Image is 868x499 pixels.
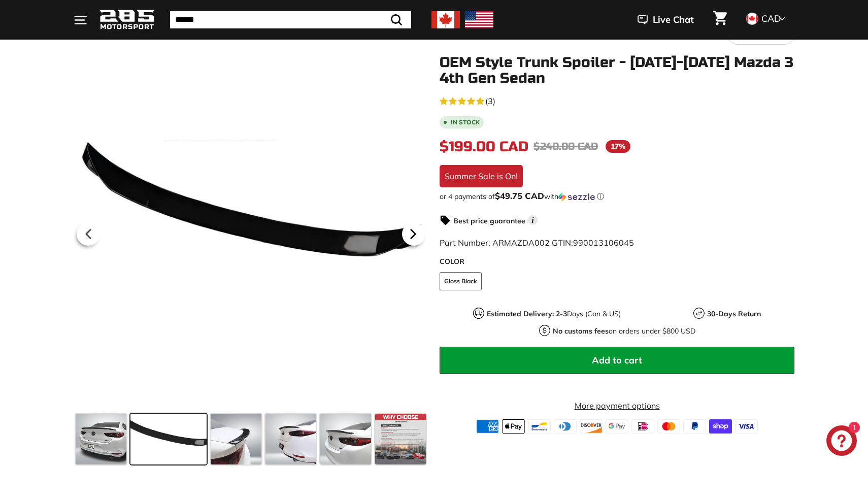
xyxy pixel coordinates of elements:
span: 990013106045 [573,238,634,248]
span: Add to cart [592,354,642,366]
img: Logo_285_Motorsport_areodynamics_components [99,8,155,32]
div: Summer Sale is On! [440,165,523,187]
img: master [657,419,680,434]
strong: 30-Days Return [707,309,761,318]
h1: OEM Style Trunk Spoiler - [DATE]-[DATE] Mazda 3 4th Gen Sedan [440,55,794,86]
div: or 4 payments of$49.75 CADwithSezzle Click to learn more about Sezzle [440,191,794,202]
img: diners_club [554,419,577,434]
img: Sezzle [558,192,595,202]
span: i [528,215,538,225]
a: More payment options [440,400,794,412]
span: $199.00 CAD [440,138,528,155]
inbox-online-store-chat: Shopify online store chat [823,425,860,458]
img: apple_pay [502,419,525,434]
strong: Estimated Delivery: 2-3 [487,309,567,318]
p: Days (Can & US) [487,309,621,319]
strong: No customs fees [553,326,609,336]
strong: Best price guarantee [453,216,525,225]
button: Add to cart [440,347,794,374]
img: google_pay [606,419,628,434]
img: bancontact [528,419,551,434]
label: COLOR [440,256,794,267]
img: american_express [476,419,499,434]
div: or 4 payments of with [440,191,794,202]
img: visa [735,419,758,434]
a: 5.0 rating (3 votes) [440,94,794,107]
span: 17% [606,140,630,153]
span: $49.75 CAD [495,190,544,201]
input: Search [170,11,411,28]
a: Cart [707,3,733,37]
span: CAD [761,13,781,24]
p: on orders under $800 USD [553,326,695,337]
img: paypal [683,419,706,434]
img: discover [580,419,603,434]
span: $240.00 CAD [533,140,598,153]
span: Live Chat [653,13,694,26]
b: In stock [451,119,480,125]
img: shopify_pay [709,419,732,434]
span: Part Number: ARMAZDA002 GTIN: [440,238,634,248]
img: ideal [631,419,654,434]
span: (3) [485,95,495,107]
button: Live Chat [624,7,707,32]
